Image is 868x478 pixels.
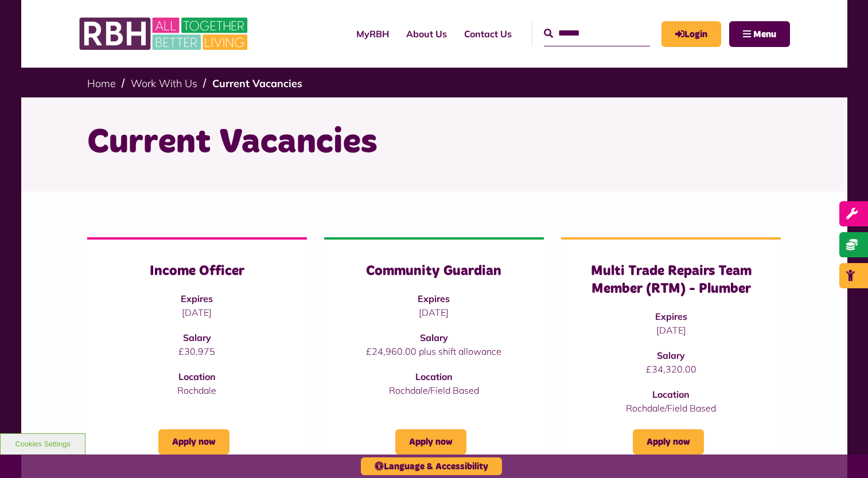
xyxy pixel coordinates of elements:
[584,323,758,337] p: [DATE]
[110,383,284,397] p: Rochdale
[729,21,790,47] button: Navigation
[415,371,453,382] strong: Location
[347,262,521,280] h3: Community Guardian
[584,362,758,376] p: £34,320.00
[418,293,450,304] strong: Expires
[347,305,521,319] p: [DATE]
[347,344,521,358] p: £24,960.00 plus shift allowance
[212,77,302,90] a: Current Vacancies
[657,350,685,361] strong: Salary
[79,11,251,56] img: RBH
[753,30,776,39] span: Menu
[420,332,448,343] strong: Salary
[398,18,456,49] a: About Us
[181,293,213,304] strong: Expires
[110,305,284,319] p: [DATE]
[87,77,116,90] a: Home
[584,262,758,298] h3: Multi Trade Repairs Team Member (RTM) - Plumber
[110,262,284,280] h3: Income Officer
[158,429,229,455] a: Apply now
[395,429,466,455] a: Apply now
[655,311,687,322] strong: Expires
[361,457,502,475] button: Language & Accessibility
[456,18,520,49] a: Contact Us
[816,426,868,478] iframe: Netcall Web Assistant for live chat
[633,429,704,455] a: Apply now
[661,21,721,47] a: MyRBH
[652,389,690,400] strong: Location
[110,344,284,358] p: £30,975
[347,383,521,397] p: Rochdale/Field Based
[584,401,758,415] p: Rochdale/Field Based
[348,18,398,49] a: MyRBH
[87,120,781,165] h1: Current Vacancies
[131,77,197,90] a: Work With Us
[178,371,216,382] strong: Location
[183,332,211,343] strong: Salary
